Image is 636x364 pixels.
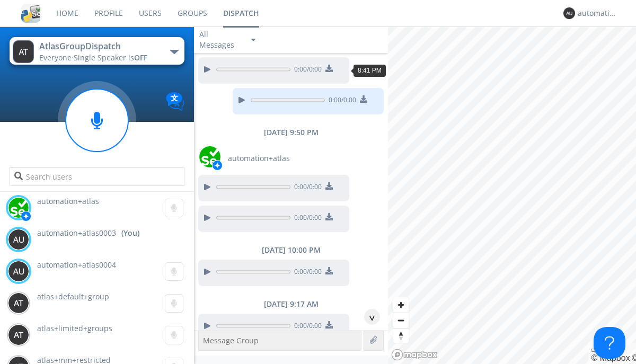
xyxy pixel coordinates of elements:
span: 0:00 / 0:00 [290,321,322,333]
img: download media button [325,267,333,274]
button: Toggle attribution [591,349,599,352]
span: 0:00 / 0:00 [290,182,322,194]
img: download media button [325,65,333,72]
button: Reset bearing to north [393,328,409,343]
img: 373638.png [8,292,29,314]
input: Search users [10,167,184,186]
span: atlas+default+group [37,291,109,301]
span: automation+atlas0004 [37,260,116,270]
div: All Messages [199,29,242,50]
span: 0:00 / 0:00 [325,95,356,107]
iframe: Toggle Customer Support [594,327,625,359]
img: download media button [325,213,333,220]
div: [DATE] 9:17 AM [194,299,388,309]
div: ^ [364,309,380,325]
div: Everyone · [39,52,158,63]
span: 0:00 / 0:00 [290,267,322,279]
span: OFF [134,52,147,63]
a: Mapbox [591,353,630,362]
span: Zoom out [393,313,409,328]
span: atlas+limited+groups [37,323,112,333]
img: 373638.png [13,40,34,63]
span: Single Speaker is [74,52,147,63]
button: Zoom in [393,297,409,313]
img: cddb5a64eb264b2086981ab96f4c1ba7 [21,4,40,23]
span: 0:00 / 0:00 [290,213,322,225]
img: 373638.png [563,7,575,19]
div: [DATE] 9:50 PM [194,127,388,138]
img: caret-down-sm.svg [251,39,255,41]
img: download media button [325,321,333,329]
div: AtlasGroupDispatch [39,40,158,52]
img: download media button [360,95,367,103]
span: automation+atlas [37,196,99,206]
span: 8:41 PM [358,67,382,74]
img: 373638.png [8,261,29,282]
div: [DATE] 10:00 PM [194,245,388,255]
span: automation+atlas0003 [37,228,116,238]
button: Zoom out [393,313,409,328]
span: 0:00 / 0:00 [290,65,322,76]
a: Mapbox logo [391,349,438,361]
img: 373638.png [8,324,29,345]
span: automation+atlas [228,153,290,164]
img: Translation enabled [166,92,184,111]
img: download media button [325,182,333,190]
div: (You) [121,228,139,238]
div: automation+atlas0003 [578,8,617,19]
img: 373638.png [8,229,29,250]
img: d2d01cd9b4174d08988066c6d424eccd [199,146,220,167]
button: AtlasGroupDispatchEveryone·Single Speaker isOFF [10,37,184,65]
img: d2d01cd9b4174d08988066c6d424eccd [8,197,29,218]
